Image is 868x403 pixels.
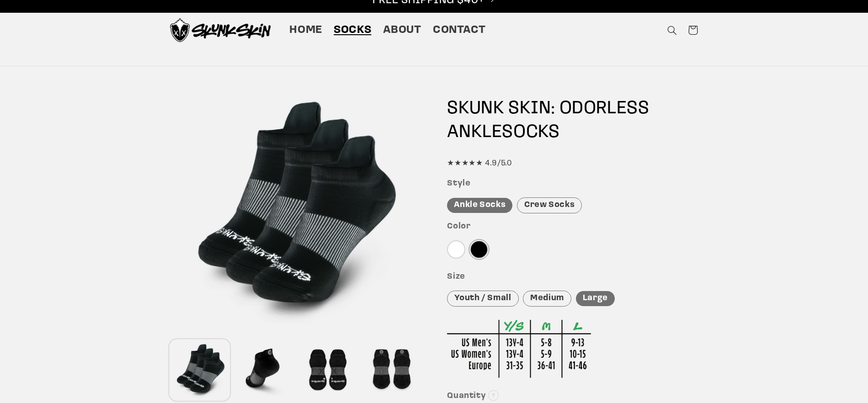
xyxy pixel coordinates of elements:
div: Medium [523,291,571,307]
span: About [383,23,421,37]
h3: Quantity [447,391,698,402]
a: Contact [427,17,491,43]
span: Home [289,23,322,37]
h3: Size [447,272,698,282]
a: Home [284,17,328,43]
img: Skunk Skin Anti-Odor Socks. [170,18,271,42]
span: ANKLE [447,123,502,142]
a: About [377,17,427,43]
div: ★★★★★ 4.9/5.0 [447,157,698,170]
div: Crew Socks [517,197,582,213]
div: Large [576,291,615,306]
h3: Color [447,222,698,232]
h3: Style [447,179,698,189]
h1: SKUNK SKIN: ODORLESS SOCKS [447,97,698,144]
span: Socks [334,23,371,37]
div: Youth / Small [447,291,518,307]
span: Contact [433,23,485,37]
summary: Search [661,20,682,41]
a: Socks [328,17,377,43]
img: Sizing Chart [447,320,591,378]
div: Ankle Socks [447,198,512,213]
